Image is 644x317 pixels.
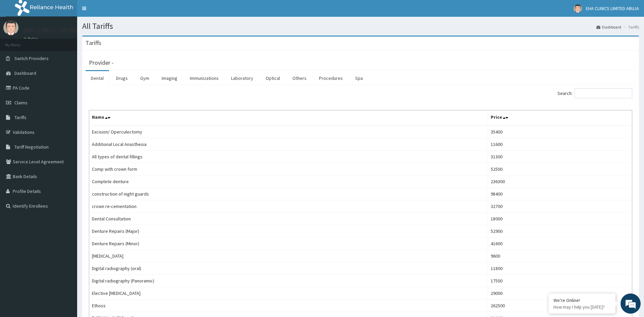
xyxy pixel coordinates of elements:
[89,237,488,250] td: Denture Repairs (Minor)
[23,37,40,41] a: Online
[14,100,28,106] span: Claims
[14,70,36,76] span: Dashboard
[488,225,632,237] td: 52900
[82,22,639,31] h1: All Tariffs
[488,200,632,213] td: 32700
[622,24,639,30] li: Tariffs
[596,24,621,30] a: Dashboard
[14,114,26,120] span: Tariffs
[488,188,632,200] td: 98400
[89,287,488,300] td: Elective [MEDICAL_DATA]
[488,262,632,275] td: 11800
[89,225,488,237] td: Denture Repairs (Major)
[89,60,114,66] h3: Provider -
[156,71,183,85] a: Imaging
[488,175,632,188] td: 236300
[89,125,488,138] td: Excision/ Operculectomy
[23,27,96,33] p: EHA CLINICS LIMITED ABUJA
[557,88,632,98] label: Search:
[488,237,632,250] td: 41600
[184,71,224,85] a: Immunizations
[553,297,610,303] div: We're Online!
[14,144,49,150] span: Tariff Negotiation
[89,138,488,151] td: Additional Local Anasthesia
[89,213,488,225] td: Dental Consultation
[89,275,488,287] td: Digital radiography (Panoramic)
[488,287,632,300] td: 29000
[488,300,632,312] td: 262500
[260,71,285,85] a: Optical
[14,55,49,61] span: Switch Providers
[287,71,312,85] a: Others
[488,125,632,138] td: 35400
[89,110,488,126] th: Name
[89,200,488,213] td: crown re-cementation
[488,151,632,163] td: 31300
[86,71,109,85] a: Dental
[553,304,610,310] p: How may I help you today?
[89,262,488,275] td: Digital radiography (oral)
[350,71,368,85] a: Spa
[488,250,632,262] td: 9600
[86,40,101,46] h3: Tariffs
[89,300,488,312] td: Ethoss
[89,250,488,262] td: [MEDICAL_DATA]
[89,151,488,163] td: All types of dental fillings
[488,213,632,225] td: 18000
[488,110,632,126] th: Price
[575,88,632,98] input: Search:
[89,175,488,188] td: Complete denture
[586,5,639,11] span: EHA CLINICS LIMITED ABUJA
[111,71,133,85] a: Drugs
[488,275,632,287] td: 17500
[574,4,582,13] img: User Image
[314,71,348,85] a: Procedures
[226,71,259,85] a: Laboratory
[89,188,488,200] td: construction of night guards
[488,163,632,175] td: 52500
[3,20,18,35] img: User Image
[488,138,632,151] td: 11600
[135,71,155,85] a: Gym
[89,163,488,175] td: Comp with crown form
